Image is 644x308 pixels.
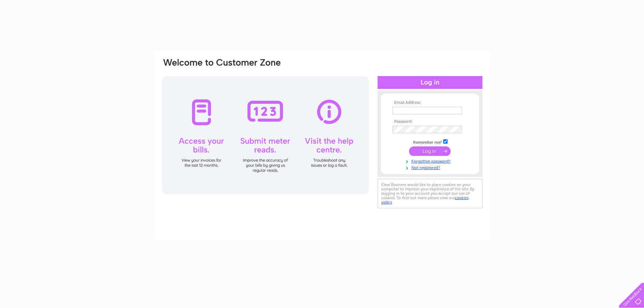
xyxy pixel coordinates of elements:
a: cookies policy [381,195,469,205]
input: Submit [409,146,451,156]
th: Email Address: [391,100,469,105]
a: Not registered? [392,164,469,170]
div: Clear Business would like to place cookies on your computer to improve your experience of the sit... [378,179,482,208]
td: Remember me? [391,138,469,145]
th: Password: [391,119,469,124]
a: Forgotten password? [392,158,469,164]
